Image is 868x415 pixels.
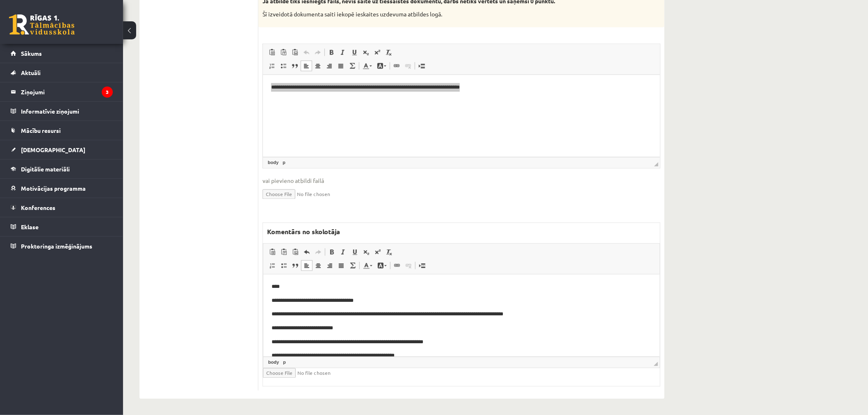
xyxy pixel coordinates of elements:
a: Izlīdzināt pa labi [324,260,336,271]
a: Aktuāli [11,63,113,82]
a: Izlīdzināt pa kreisi [301,61,312,71]
a: Ievietot no Worda [290,247,301,258]
a: Motivācijas programma [11,179,113,198]
a: Izlīdzināt pa labi [324,61,335,71]
a: Atcelt (vadīšanas taustiņš+Z) [301,247,313,258]
iframe: Bagātinātā teksta redaktors, wiswyg-editor-user-answer-47024951969120 [263,75,660,157]
label: Komentārs no skolotāja [263,223,344,241]
i: 3 [102,87,113,98]
a: Math [347,260,359,271]
a: Augšraksts [372,247,384,258]
span: Aktuāli [21,69,41,76]
a: Atcelt (vadīšanas taustiņš+Z) [301,47,312,58]
span: Mācību resursi [21,127,61,134]
a: Atsaistīt [403,260,414,271]
span: Digitālie materiāli [21,165,70,173]
a: Izlīdzināt malas [335,61,347,71]
a: Ielīmēt (vadīšanas taustiņš+V) [267,247,278,258]
a: Atkārtot (vadīšanas taustiņš+Y) [313,247,324,258]
iframe: Bagātinātā teksta redaktors, wiswyg-editor-47024962460640-1757867902-453 [263,275,660,357]
a: Noņemt stilus [383,47,395,58]
a: Bloka citāts [290,260,301,271]
a: Math [347,61,358,71]
a: Ievietot lapas pārtraukumu drukai [416,61,427,71]
a: Ievietot kā vienkāršu tekstu (vadīšanas taustiņš+pārslēgšanas taustiņš+V) [278,247,290,258]
a: Slīpraksts (vadīšanas taustiņš+I) [337,47,349,58]
a: Centrēti [313,260,324,271]
span: Proktoringa izmēģinājums [21,242,92,250]
a: Izlīdzināt malas [336,260,347,271]
a: Atkārtot (vadīšanas taustiņš+Y) [312,47,324,58]
span: Mērogot [654,162,658,166]
a: [DEMOGRAPHIC_DATA] [11,140,113,159]
span: Sākums [21,50,42,57]
a: Eklase [11,217,113,236]
a: body elements [267,359,281,366]
a: Ievietot/noņemt numurētu sarakstu [267,260,278,271]
a: Ievietot kā vienkāršu tekstu (vadīšanas taustiņš+pārslēgšanas taustiņš+V) [278,47,289,58]
a: Slīpraksts (vadīšanas taustiņš+I) [338,247,349,258]
a: Ievietot lapas pārtraukumu drukai [416,260,428,271]
a: Ievietot/noņemt sarakstu ar aizzīmēm [278,61,289,71]
a: Fona krāsa [375,260,389,271]
legend: Informatīvie ziņojumi [21,102,113,121]
span: vai pievieno atbildi failā [263,177,660,185]
a: p elements [281,359,288,366]
a: Pasvītrojums (vadīšanas taustiņš+U) [349,247,361,258]
a: Treknraksts (vadīšanas taustiņš+B) [326,247,338,258]
a: Apakšraksts [361,247,372,258]
a: Ziņojumi3 [11,82,113,101]
a: Teksta krāsa [360,61,375,71]
a: Ielīmēt (vadīšanas taustiņš+V) [266,47,278,58]
span: Motivācijas programma [21,185,86,192]
a: Teksta krāsa [361,260,375,271]
a: Fona krāsa [375,61,389,71]
a: Izlīdzināt pa kreisi [301,260,313,271]
a: Mācību resursi [11,121,113,140]
a: Noņemt stilus [384,247,395,258]
a: Centrēti [312,61,324,71]
a: Rīgas 1. Tālmācības vidusskola [9,14,75,35]
a: Ievietot no Worda [289,47,301,58]
span: Eklase [21,223,39,230]
a: Bloka citāts [289,61,301,71]
span: [DEMOGRAPHIC_DATA] [21,146,85,153]
a: p elements [281,159,287,166]
a: Saite (vadīšanas taustiņš+K) [391,260,403,271]
a: Konferences [11,198,113,217]
a: Saite (vadīšanas taustiņš+K) [391,61,402,71]
a: Digitālie materiāli [11,160,113,178]
a: Informatīvie ziņojumi [11,102,113,121]
body: Bagātinātā teksta redaktors, wiswyg-editor-47024962460640-1757867902-453 [8,8,388,108]
legend: Ziņojumi [21,82,113,101]
a: body elements [266,159,280,166]
span: Konferences [21,204,55,211]
span: Mērogot [654,362,658,366]
a: Augšraksts [372,47,383,58]
p: Šī izveidotā dokumenta saiti iekopē ieskaites uzdevuma atbildes logā. [263,10,619,18]
a: Apakšraksts [360,47,372,58]
a: Ievietot/noņemt sarakstu ar aizzīmēm [278,260,290,271]
a: Ievietot/noņemt numurētu sarakstu [266,61,278,71]
a: Proktoringa izmēģinājums [11,237,113,255]
a: Atsaistīt [402,61,414,71]
a: Sākums [11,44,113,63]
a: Treknraksts (vadīšanas taustiņš+B) [326,47,337,58]
a: Pasvītrojums (vadīšanas taustiņš+U) [349,47,360,58]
